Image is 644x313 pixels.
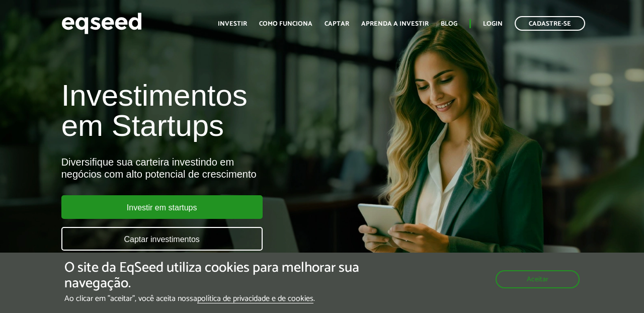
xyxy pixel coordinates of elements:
[64,260,373,291] h5: O site da EqSeed utiliza cookies para melhorar sua navegação.
[197,295,313,303] a: política de privacidade e de cookies
[61,156,368,180] div: Diversifique sua carteira investindo em negócios com alto potencial de crescimento
[61,195,263,219] a: Investir em startups
[441,21,457,27] a: Blog
[64,294,373,303] p: Ao clicar em "aceitar", você aceita nossa .
[515,16,585,31] a: Cadastre-se
[61,10,142,37] img: EqSeed
[325,21,349,27] a: Captar
[61,227,263,251] a: Captar investimentos
[61,81,368,141] h1: Investimentos em Startups
[361,21,429,27] a: Aprenda a investir
[496,270,580,288] button: Aceitar
[483,21,503,27] a: Login
[259,21,312,27] a: Como funciona
[218,21,247,27] a: Investir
